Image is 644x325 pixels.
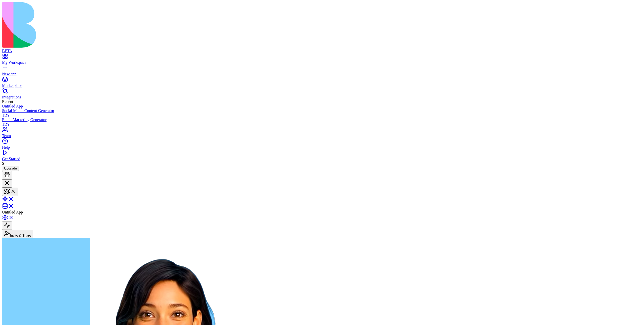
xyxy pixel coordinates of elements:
[2,152,642,161] a: Get Started
[2,109,642,113] div: Social Media Content Generator
[2,67,642,76] a: New app
[2,141,642,150] a: Help
[2,157,642,161] div: Get Started
[2,230,33,238] button: Invite & Share
[2,113,642,118] div: TRY
[2,166,19,171] button: Upgrade
[2,129,642,138] a: Team
[2,99,13,104] span: Recent
[2,79,642,88] a: Marketplace
[2,161,4,166] span: S
[2,60,642,65] div: My Workspace
[2,44,642,53] a: BETA
[2,134,642,138] div: Team
[2,2,204,48] img: logo
[2,104,642,109] a: Untitled App
[2,95,642,99] div: Integrations
[2,49,642,53] div: BETA
[2,56,642,65] a: My Workspace
[2,83,642,88] div: Marketplace
[2,166,19,170] a: Upgrade
[2,118,642,127] a: Email Marketing GeneratorTRY
[2,210,23,214] span: Untitled App
[2,118,642,122] div: Email Marketing Generator
[2,72,642,76] div: New app
[2,122,642,127] div: TRY
[2,90,642,99] a: Integrations
[2,109,642,118] a: Social Media Content GeneratorTRY
[2,145,642,150] div: Help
